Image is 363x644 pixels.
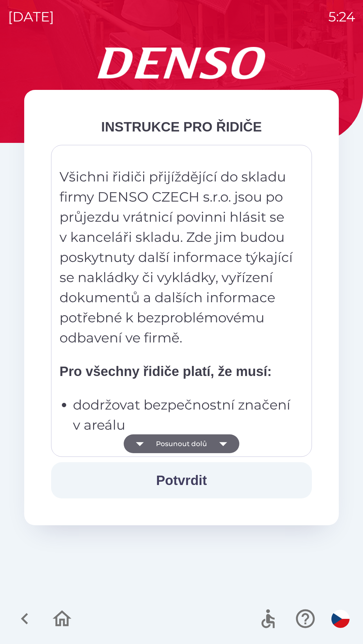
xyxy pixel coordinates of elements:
[51,462,312,498] button: Potvrdit
[51,117,312,137] div: INSTRUKCE PRO ŘIDIČE
[124,434,239,453] button: Posunout dolů
[59,364,272,379] strong: Pro všechny řidiče platí, že musí:
[59,167,294,348] p: Všichni řidiči přijíždějící do skladu firmy DENSO CZECH s.r.o. jsou po průjezdu vrátnicí povinni ...
[73,395,294,435] p: dodržovat bezpečnostní značení v areálu
[8,7,54,27] p: [DATE]
[331,610,350,628] img: cs flag
[24,47,339,79] img: Logo
[328,7,355,27] p: 5:24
